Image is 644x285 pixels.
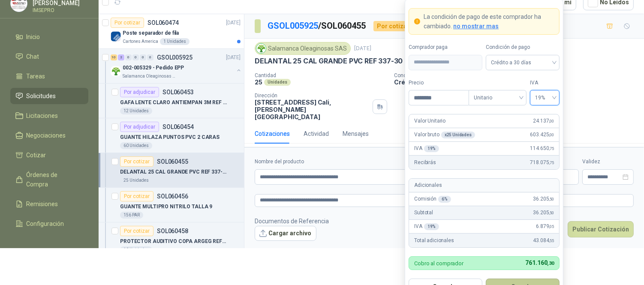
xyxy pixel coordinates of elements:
a: Tareas [10,68,88,84]
label: Comprador paga [409,43,482,51]
p: DELANTAL 25 CAL GRANDE PVC REF 337-30 [120,168,227,176]
div: 0 [140,54,146,60]
p: Salamanca Oleaginosas SAS [123,73,177,80]
span: no mostrar mas [453,23,499,30]
a: 10 2 0 0 0 0 GSOL005925[DATE] Company Logo002-005329 - Pedido EPPSalamanca Oleaginosas SAS [111,52,242,80]
label: Precio [409,79,469,87]
div: Por cotizar [120,156,153,167]
a: Por cotizarSOL060474[DATE] Company LogoPoste separador de filaCartones America1 Unidades [99,14,244,49]
div: x 25 Unidades [441,132,475,138]
p: IMSEPRO [33,8,88,13]
div: 12 Unidades [120,108,152,114]
p: SOL060454 [163,124,194,130]
p: GSOL005925 [157,54,193,60]
p: Valor bruto [414,131,475,139]
p: IVA [414,222,439,231]
div: 10 [111,54,117,60]
span: Negociaciones [27,131,66,140]
p: Total adicionales [414,237,454,245]
div: Por cotizar [111,18,144,28]
p: / SOL060455 [268,19,367,33]
div: 1 Unidades [160,38,190,45]
p: Cobro al comprador [414,261,463,266]
span: ,55 [549,238,554,243]
div: 10 Unidades [120,246,152,253]
p: SOL060458 [157,228,188,234]
p: Dirección [255,93,369,99]
div: 6 % [438,196,451,203]
p: Poste separador de fila [123,29,179,37]
div: Unidades [264,79,291,86]
p: [DATE] [226,19,241,27]
p: Cantidad [255,72,387,78]
div: Mensajes [343,129,369,138]
span: ,00 [549,132,554,137]
p: [DATE] [354,45,371,53]
p: Valor Unitario [414,117,445,125]
button: Publicar Cotización [568,221,634,237]
div: Por adjudicar [120,87,159,97]
p: Condición de pago [394,72,641,78]
a: Remisiones [10,196,88,212]
span: Licitaciones [27,111,58,120]
span: Unitario [474,91,521,104]
p: SOL060474 [147,20,179,26]
span: ,30 [548,261,554,266]
div: 60 Unidades [120,142,152,149]
span: ,05 [549,224,554,229]
p: PROTECTOR AUDITIVO COPA ARGEG REF 9098 [120,237,227,246]
span: 761.160 [526,259,554,266]
span: ,00 [549,119,554,123]
span: ,75 [549,146,554,151]
p: La condición de pago de este comprador ha cambiado. [424,12,554,31]
span: 6.879 [536,222,554,231]
p: Documentos de Referencia [255,216,329,226]
p: GUANTE MULTIPRO NITRILO TALLA 9 [120,203,212,211]
p: Crédito a 30 días [394,78,641,86]
p: SOL060453 [163,89,194,95]
a: Chat [10,48,88,65]
div: 156 PAR [120,212,143,219]
a: GSOL005925 [268,21,318,31]
span: 36.205 [533,209,554,217]
span: exclamation-circle [414,18,420,24]
a: Solicitudes [10,88,88,104]
div: Cotizaciones [255,129,290,138]
span: Tareas [27,72,45,81]
p: [DATE] [226,54,241,62]
div: 2 [118,54,124,60]
span: Crédito a 30 días [491,56,554,69]
div: Por cotizar [120,226,153,236]
div: 0 [147,54,153,60]
span: Cotizar [27,150,46,160]
p: Subtotal [414,209,433,217]
span: ,50 [549,197,554,201]
div: 0 [132,54,139,60]
div: Por adjudicar [120,122,159,132]
div: 25 Unidades [120,177,152,184]
a: Órdenes de Compra [10,167,88,192]
a: Cotizar [10,147,88,163]
div: 0 [125,54,132,60]
a: Por cotizarSOL060455DELANTAL 25 CAL GRANDE PVC REF 337-3025 Unidades [99,153,244,188]
p: 002-005329 - Pedido EPP [123,64,184,72]
span: Inicio [27,32,40,42]
p: DELANTAL 25 CAL GRANDE PVC REF 337-30 [255,57,403,66]
span: ,50 [549,210,554,215]
span: 36.205 [533,195,554,203]
a: Por cotizarSOL060458PROTECTOR AUDITIVO COPA ARGEG REF 909810 Unidades [99,222,244,257]
a: Por adjudicarSOL060453GAFA LENTE CLARO ANTIEMPAN 3M REF 1132912 Unidades [99,84,244,118]
p: Comisión [414,195,451,203]
p: GUANTE HILAZA PUNTOS PVC 2 CARAS [120,133,220,141]
span: 603.425 [530,131,554,139]
p: Adicionales [414,181,442,189]
p: 25 [255,78,262,86]
p: GAFA LENTE CLARO ANTIEMPAN 3M REF 11329 [120,99,227,107]
a: Por adjudicarSOL060454GUANTE HILAZA PUNTOS PVC 2 CARAS60 Unidades [99,118,244,153]
label: Condición de pago [486,43,560,51]
label: IVA [530,79,560,87]
img: Company Logo [111,66,121,76]
span: Remisiones [27,199,58,209]
a: Inicio [10,29,88,45]
p: [STREET_ADDRESS] Cali , [PERSON_NAME][GEOGRAPHIC_DATA] [255,99,369,120]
